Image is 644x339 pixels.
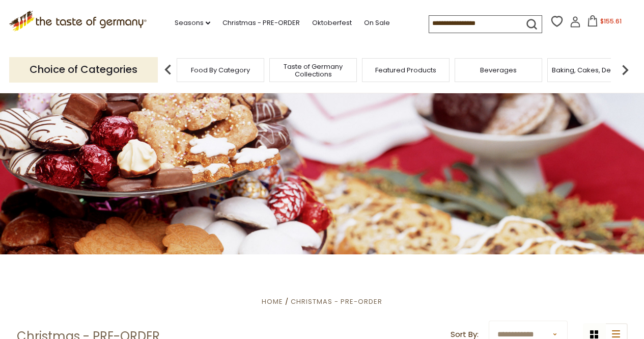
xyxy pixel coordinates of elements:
a: Beverages [480,66,517,74]
a: Food By Category [191,66,250,74]
a: Christmas - PRE-ORDER [222,17,300,29]
a: Baking, Cakes, Desserts [552,66,631,74]
span: $155.61 [600,17,622,25]
img: previous arrow [158,60,178,80]
a: On Sale [364,17,390,29]
p: Choice of Categories [9,57,158,82]
a: Home [262,297,283,306]
a: Featured Products [375,66,436,74]
a: Oktoberfest [312,17,352,29]
button: $155.61 [583,15,626,31]
a: Seasons [175,17,210,29]
img: next arrow [615,60,635,80]
a: Taste of Germany Collections [272,63,354,78]
a: Christmas - PRE-ORDER [291,297,382,306]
